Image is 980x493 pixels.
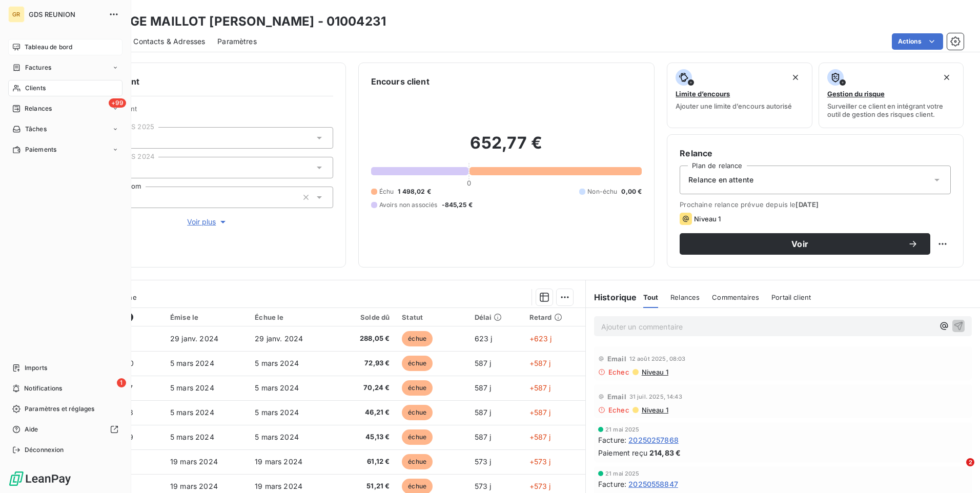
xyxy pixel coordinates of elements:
[170,408,214,417] span: 5 mars 2024
[529,433,551,441] span: +587 j
[628,435,679,445] span: 20250257868
[629,394,682,400] span: 31 juil. 2025, 14:43
[25,145,56,154] span: Paiements
[641,368,668,376] span: Niveau 1
[340,313,390,321] div: Solde dû
[529,408,551,417] span: +587 j
[170,433,214,441] span: 5 mars 2024
[529,334,552,343] span: +623 j
[62,75,333,88] h6: Informations client
[255,408,299,417] span: 5 mars 2024
[475,482,492,490] span: 573 j
[529,482,551,490] span: +573 j
[402,331,433,346] span: échue
[945,458,970,483] iframe: Intercom live chat
[25,425,38,434] span: Aide
[24,384,62,393] span: Notifications
[170,359,214,367] span: 5 mars 2024
[25,125,47,134] span: Tâches
[475,408,492,417] span: 587 j
[676,102,792,110] span: Ajouter une limite d’encours autorisé
[90,12,386,31] h3: ELEVAGE MAILLOT [PERSON_NAME] - 01004231
[475,383,492,392] span: 587 j
[598,479,626,489] span: Facture :
[117,378,126,387] span: 1
[83,105,333,119] span: Propriétés Client
[340,407,390,418] span: 46,21 €
[170,334,218,343] span: 29 janv. 2024
[475,334,493,343] span: 623 j
[170,457,218,466] span: 19 mars 2024
[340,457,390,467] span: 61,12 €
[340,334,390,344] span: 288,05 €
[628,479,678,489] span: 20250558847
[442,200,473,210] span: -845,25 €
[255,433,299,441] span: 5 mars 2024
[25,363,47,373] span: Imports
[255,482,302,490] span: 19 mars 2024
[680,200,951,209] span: Prochaine relance prévue depuis le
[170,383,214,392] span: 5 mars 2024
[692,240,908,248] span: Voir
[529,313,579,321] div: Retard
[475,433,492,441] span: 587 j
[586,291,637,303] h6: Historique
[379,200,438,210] span: Avoirs non associés
[255,359,299,367] span: 5 mars 2024
[340,481,390,491] span: 51,21 €
[8,421,122,438] a: Aide
[475,359,492,367] span: 587 j
[402,380,433,396] span: échue
[8,6,25,23] div: GR
[255,313,327,321] div: Échue le
[605,470,640,477] span: 21 mai 2025
[25,43,72,52] span: Tableau de bord
[25,404,94,414] span: Paramètres et réglages
[607,355,626,363] span: Email
[966,458,974,466] span: 2
[340,432,390,442] span: 45,13 €
[25,445,64,455] span: Déconnexion
[795,200,819,209] span: [DATE]
[827,90,885,98] span: Gestion du risque
[587,187,617,196] span: Non-échu
[819,63,964,128] button: Gestion du risqueSurveiller ce client en intégrant votre outil de gestion des risques client.
[8,470,72,487] img: Logo LeanPay
[529,457,551,466] span: +573 j
[371,75,430,88] h6: Encours client
[25,104,52,113] span: Relances
[475,313,517,321] div: Délai
[398,187,431,196] span: 1 498,02 €
[629,356,686,362] span: 12 août 2025, 08:03
[827,102,955,118] span: Surveiller ce client en intégrant votre outil de gestion des risques client.
[680,233,930,255] button: Voir
[340,358,390,368] span: 72,93 €
[170,482,218,490] span: 19 mars 2024
[29,10,103,18] span: GDS REUNION
[402,356,433,371] span: échue
[371,133,642,163] h2: 652,77 €
[598,447,647,458] span: Paiement reçu
[680,147,951,159] h6: Relance
[109,98,126,108] span: +99
[255,334,303,343] span: 29 janv. 2024
[255,383,299,392] span: 5 mars 2024
[25,84,46,93] span: Clients
[170,313,242,321] div: Émise le
[667,63,812,128] button: Limite d’encoursAjouter une limite d’encours autorisé
[712,293,759,301] span: Commentaires
[402,405,433,420] span: échue
[467,179,471,187] span: 0
[133,36,205,47] span: Contacts & Adresses
[83,216,333,228] button: Voir plus
[475,457,492,466] span: 573 j
[402,313,462,321] div: Statut
[892,33,943,50] button: Actions
[187,217,228,227] span: Voir plus
[643,293,659,301] span: Tout
[529,359,551,367] span: +587 j
[608,368,629,376] span: Echec
[607,393,626,401] span: Email
[379,187,394,196] span: Échu
[694,215,721,223] span: Niveau 1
